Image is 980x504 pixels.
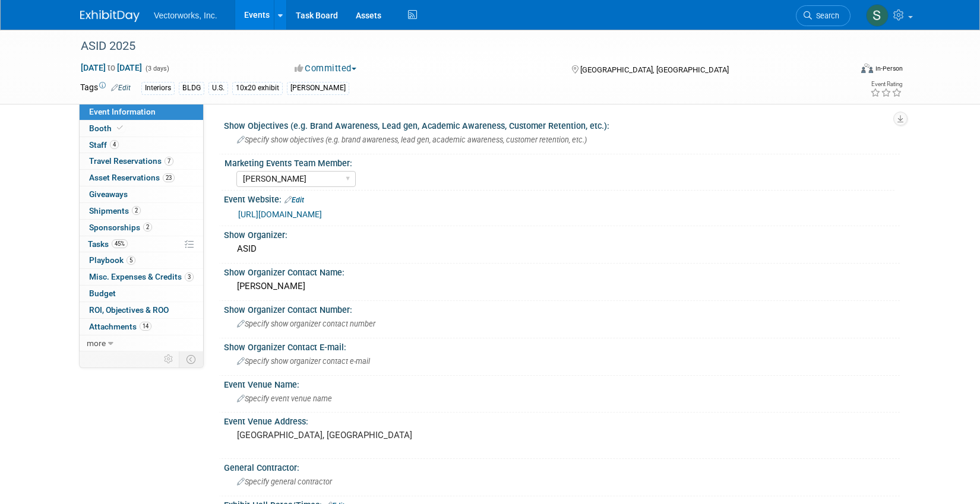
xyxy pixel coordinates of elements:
[861,64,873,73] img: Format-Inperson.png
[112,239,128,248] span: 45%
[132,206,141,215] span: 2
[141,82,175,94] div: Interiors
[80,269,203,285] a: Misc. Expenses & Credits3
[89,272,194,281] span: Misc. Expenses & Credits
[80,220,203,236] a: Sponsorships2
[144,65,169,72] span: (3 days)
[80,286,203,302] a: Budget
[80,319,203,335] a: Attachments14
[80,10,140,22] img: ExhibitDay
[224,264,900,278] div: Show Organizer Contact Name:
[80,252,203,268] a: Playbook5
[80,153,203,169] a: Travel Reservations7
[89,255,135,265] span: Playbook
[208,82,228,94] div: U.S.
[106,63,117,72] span: to
[80,186,203,202] a: Giveaways
[154,11,217,20] span: Vectorworks, Inc.
[140,322,151,331] span: 14
[111,84,131,92] a: Edit
[179,351,204,367] td: Toggle Event Tabs
[866,4,889,27] img: Sarah Angley
[80,236,203,252] a: Tasks45%
[237,394,332,403] span: Specify event venue name
[580,65,729,74] span: [GEOGRAPHIC_DATA], [GEOGRAPHIC_DATA]
[290,62,361,75] button: Committed
[80,104,203,120] a: Event Information
[812,11,839,20] span: Search
[780,62,903,80] div: Event Format
[224,191,900,206] div: Event Website:
[233,277,891,296] div: [PERSON_NAME]
[233,240,891,258] div: ASID
[224,376,900,391] div: Event Venue Name:
[80,62,143,73] span: [DATE] [DATE]
[89,206,141,215] span: Shipments
[80,302,203,318] a: ROI, Objectives & ROO
[224,338,900,353] div: Show Organizer Contact E-mail:
[89,123,125,133] span: Booth
[87,338,106,348] span: more
[224,413,900,427] div: Event Venue Address:
[237,319,375,328] span: Specify show organizer contact number
[80,335,203,351] a: more
[89,173,175,182] span: Asset Reservations
[185,272,194,281] span: 3
[224,301,900,316] div: Show Organizer Contact Number:
[89,322,151,331] span: Attachments
[80,203,203,219] a: Shipments2
[159,351,179,367] td: Personalize Event Tab Strip
[110,140,119,149] span: 4
[89,140,119,150] span: Staff
[80,137,203,153] a: Staff4
[80,170,203,186] a: Asset Reservations23
[179,82,204,94] div: BLDG
[80,81,131,95] td: Tags
[224,117,900,132] div: Show Objectives (e.g. Brand Awareness, Lead gen, Academic Awareness, Customer Retention, etc.):
[89,305,169,315] span: ROI, Objectives & ROO
[224,459,900,474] div: General Contractor:
[870,81,902,87] div: Event Rating
[77,36,833,57] div: ASID 2025
[225,154,894,169] div: Marketing Events Team Member:
[875,64,903,73] div: In-Person
[89,223,152,232] span: Sponsorships
[143,223,152,232] span: 2
[165,157,173,166] span: 7
[796,5,851,26] a: Search
[89,107,156,116] span: Event Information
[238,210,322,219] a: [URL][DOMAIN_NAME]
[89,156,173,166] span: Travel Reservations
[284,196,304,204] a: Edit
[232,82,283,94] div: 10x20 exhibit
[127,256,135,265] span: 5
[89,189,128,199] span: Giveaways
[287,82,349,94] div: [PERSON_NAME]
[163,173,175,182] span: 23
[237,477,332,486] span: Specify general contractor
[89,289,116,298] span: Budget
[117,125,123,131] i: Booth reservation complete
[237,135,587,144] span: Specify show objectives (e.g. brand awareness, lead gen, academic awareness, customer retention, ...
[80,121,203,137] a: Booth
[237,430,492,440] pre: [GEOGRAPHIC_DATA], [GEOGRAPHIC_DATA]
[88,239,128,249] span: Tasks
[224,226,900,241] div: Show Organizer:
[237,357,370,366] span: Specify show organizer contact e-mail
